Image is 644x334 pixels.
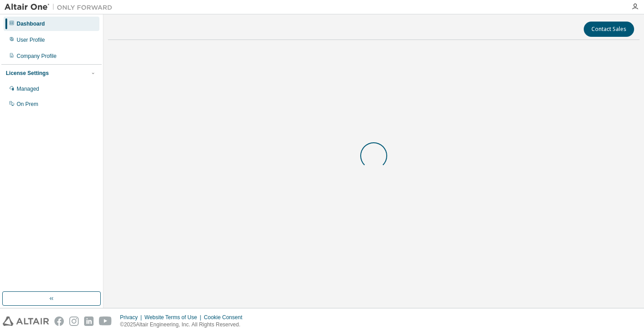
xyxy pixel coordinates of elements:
[6,70,49,77] div: License Settings
[69,316,79,326] img: instagram.svg
[584,22,634,37] button: Contact Sales
[17,36,45,44] div: User Profile
[120,314,144,321] div: Privacy
[204,314,247,321] div: Cookie Consent
[144,314,204,321] div: Website Terms of Use
[54,316,64,326] img: facebook.svg
[99,316,112,326] img: youtube.svg
[84,316,94,326] img: linkedin.svg
[17,85,39,92] div: Managed
[17,20,45,27] div: Dashboard
[17,101,38,108] div: On Prem
[3,316,49,326] img: altair_logo.svg
[17,53,57,60] div: Company Profile
[120,321,248,329] p: © 2025 Altair Engineering, Inc. All Rights Reserved.
[4,3,117,12] img: Altair One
